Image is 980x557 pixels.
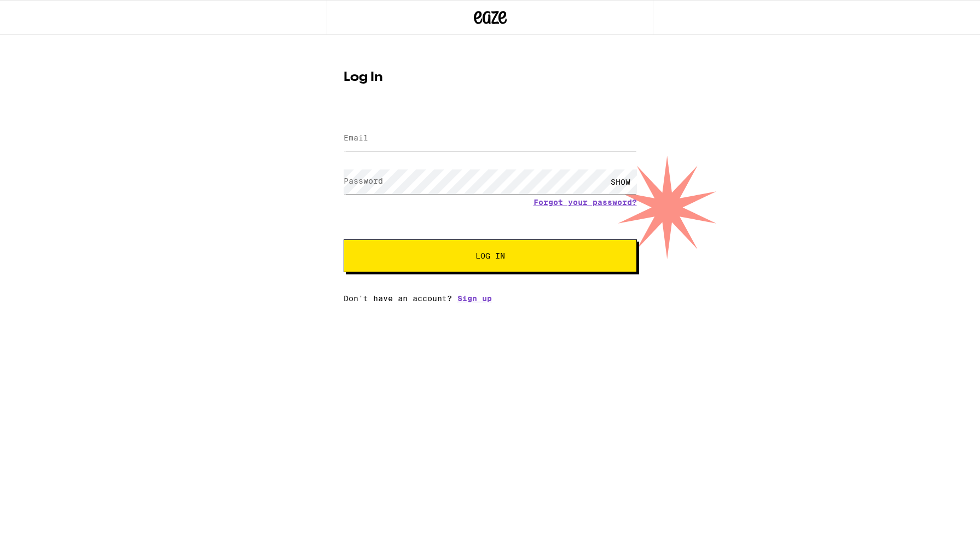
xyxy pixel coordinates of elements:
div: Don't have an account? [344,294,637,303]
input: Email [344,126,637,151]
button: Log In [344,239,637,272]
label: Password [344,177,383,185]
h1: Log In [344,71,637,84]
div: SHOW [604,169,637,194]
span: Log In [475,252,505,260]
label: Email [344,133,368,142]
a: Forgot your password? [534,198,637,207]
a: Sign up [457,294,492,303]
